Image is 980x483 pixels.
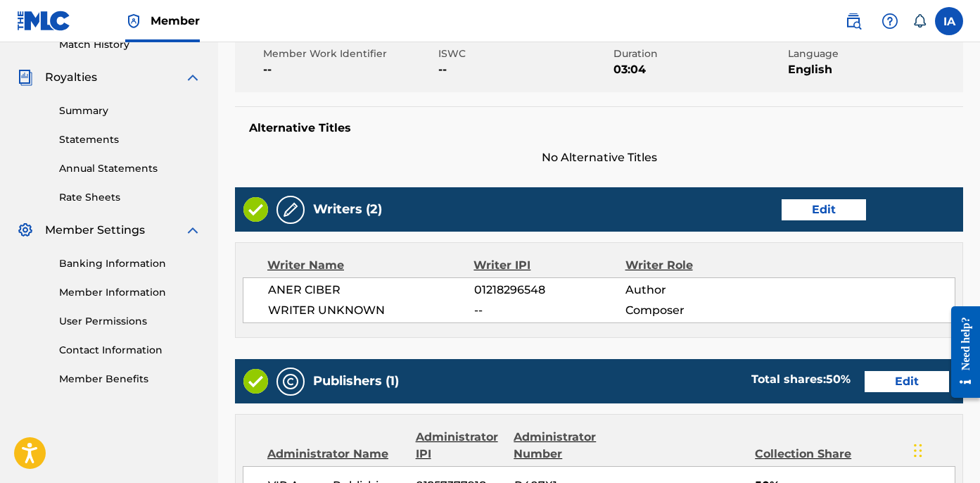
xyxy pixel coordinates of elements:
[282,373,299,390] img: Publishers
[514,429,623,463] div: Administrator Number
[438,46,610,61] span: ISWC
[17,222,34,239] img: Member Settings
[474,302,625,319] span: --
[235,149,963,166] span: No Alternative Titles
[243,369,268,394] img: Valid
[249,121,949,135] h5: Alternative Titles
[788,61,960,78] span: English
[865,371,949,392] button: Edit
[59,190,201,205] a: Rate Sheets
[263,46,435,61] span: Member Work Identifier
[59,285,201,300] a: Member Information
[882,13,898,30] img: help
[474,282,625,299] span: 01218296548
[125,13,142,30] img: Top Rightsholder
[941,295,980,408] iframe: Resource Center
[268,302,474,319] span: WRITER UNKNOWN
[243,197,268,222] img: Valid
[755,446,858,463] div: Collection Share
[151,13,200,29] span: Member
[613,61,785,78] span: 03:04
[438,61,610,78] span: --
[59,372,201,387] a: Member Benefits
[45,222,145,239] span: Member Settings
[910,415,980,483] iframe: Chat Widget
[59,161,201,176] a: Annual Statements
[282,201,299,218] img: Writers
[184,69,201,86] img: expand
[914,429,922,472] div: Drag
[845,13,862,30] img: search
[613,46,785,61] span: Duration
[45,69,97,86] span: Royalties
[59,314,201,329] a: User Permissions
[313,201,382,218] h5: Writers (2)
[788,46,960,61] span: Language
[59,132,201,147] a: Statements
[935,7,963,35] div: User Menu
[625,257,763,274] div: Writer Role
[59,343,201,358] a: Contact Information
[751,371,851,388] div: Total shares:
[267,257,473,274] div: Writer Name
[59,37,201,52] a: Match History
[839,7,867,35] a: Public Search
[59,103,201,118] a: Summary
[826,372,851,386] span: 50 %
[17,69,34,86] img: Royalties
[268,282,474,299] span: ANER CIBER
[625,282,763,299] span: Author
[267,446,405,463] div: Administrator Name
[184,222,201,239] img: expand
[625,302,763,319] span: Composer
[59,256,201,271] a: Banking Information
[416,429,504,463] div: Administrator IPI
[876,7,904,35] div: Help
[17,11,71,31] img: MLC Logo
[782,199,866,220] button: Edit
[263,61,435,78] span: --
[473,257,625,274] div: Writer IPI
[313,373,399,389] h5: Publishers (1)
[912,14,927,28] div: Notifications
